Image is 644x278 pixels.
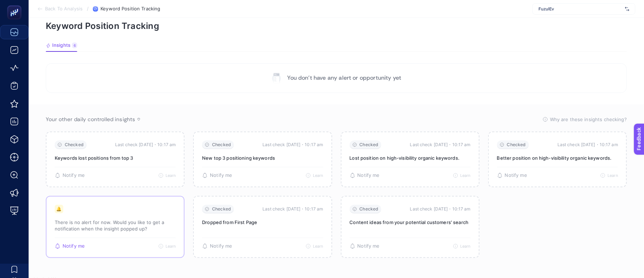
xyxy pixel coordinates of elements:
[557,141,618,148] time: Last check [DATE]・10:17 am
[158,244,176,249] button: Learn
[360,142,379,148] span: Checked
[505,173,527,178] span: Notify me
[350,243,380,249] button: Notify me
[608,173,618,178] span: Learn
[262,205,323,213] time: Last check [DATE]・10:17 am
[410,141,471,148] time: Last check [DATE]・10:17 am
[210,243,232,249] span: Notify me
[358,243,380,249] span: Notify me
[460,173,471,178] span: Learn
[306,173,323,178] button: Learn
[202,243,232,249] button: Notify me
[212,207,231,212] span: Checked
[46,116,135,123] span: Your other daily controlled insights
[55,205,63,213] div: 🔔
[453,173,471,178] button: Learn
[63,243,85,249] span: Notify me
[4,2,27,8] span: Feedback
[262,141,323,148] time: Last check [DATE]・10:17 am
[600,173,618,178] button: Learn
[63,173,85,178] span: Notify me
[100,6,160,12] span: Keyword Position Tracking
[350,219,471,225] p: Content ideas from your potential customers' search
[52,43,70,48] span: Insights
[166,244,176,249] span: Learn
[287,74,402,82] p: You don’t have any alert or opportunity yet
[497,155,618,161] p: Better position on high-visibility organic keywords.
[210,173,232,178] span: Notify me
[350,155,471,161] p: Lost position on high-visibility organic keywords.
[87,6,89,11] span: /
[55,155,176,161] p: Keywords lost positions from top 3
[55,243,85,249] button: Notify me
[158,173,176,178] button: Learn
[46,131,627,258] section: Passive Insight Packages
[55,219,176,232] p: There is no alert for now. Would you like to get a notification when the insight popped up?
[497,173,527,178] button: Notify me
[550,116,627,123] span: Why are these insights checking?
[72,43,77,48] div: 6
[625,5,629,13] img: svg%3e
[358,173,380,178] span: Notify me
[202,155,323,161] p: New top 3 positioning keywords
[507,142,526,148] span: Checked
[453,244,471,249] button: Learn
[350,173,380,178] button: Notify me
[202,173,232,178] button: Notify me
[65,142,84,148] span: Checked
[360,207,379,212] span: Checked
[460,244,471,249] span: Learn
[212,142,231,148] span: Checked
[115,141,176,148] time: Last check [DATE]・10:17 am
[539,6,622,12] span: FuzulEv
[306,244,323,249] button: Learn
[313,173,323,178] span: Learn
[202,219,323,225] p: Dropped from First Page
[410,205,471,213] time: Last check [DATE]・10:17 am
[45,6,83,12] span: Back To Analysis
[46,21,627,31] p: Keyword Position Tracking
[55,173,85,178] button: Notify me
[166,173,176,178] span: Learn
[313,244,323,249] span: Learn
